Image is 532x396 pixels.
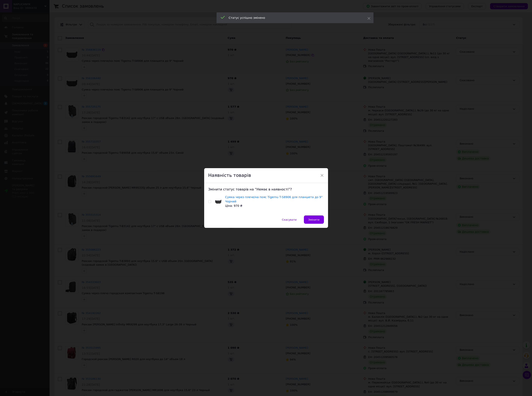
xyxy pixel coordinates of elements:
button: Скасувати [277,215,301,224]
span: Скасувати [282,218,296,221]
span: Змінити [308,218,320,221]
div: Ціна: 970 ₴ [225,204,324,208]
a: Сумка через плече/на пояс Tigernu T-S8906 для планшета до 9" Чорний [225,195,323,203]
span: × [320,172,324,179]
div: Змінити статус товарів на “Немає в наявності”? [208,187,324,192]
div: Статус успішно змінено [229,16,357,20]
button: Змінити [304,215,324,224]
div: Наявність товарів [204,168,328,183]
